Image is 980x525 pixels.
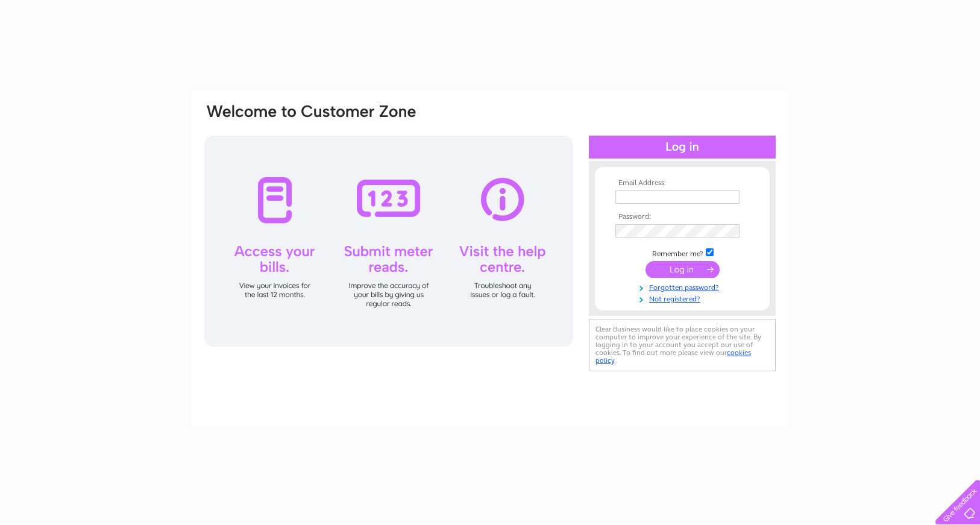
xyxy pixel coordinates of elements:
[615,281,752,292] a: Forgotten password?
[645,261,720,278] input: Submit
[612,213,752,221] th: Password:
[595,348,751,365] a: cookies policy
[612,247,752,259] td: Remember me?
[615,292,752,304] a: Not registered?
[612,179,752,187] th: Email Address:
[589,319,776,371] div: Clear Business would like to place cookies on your computer to improve your experience of the sit...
